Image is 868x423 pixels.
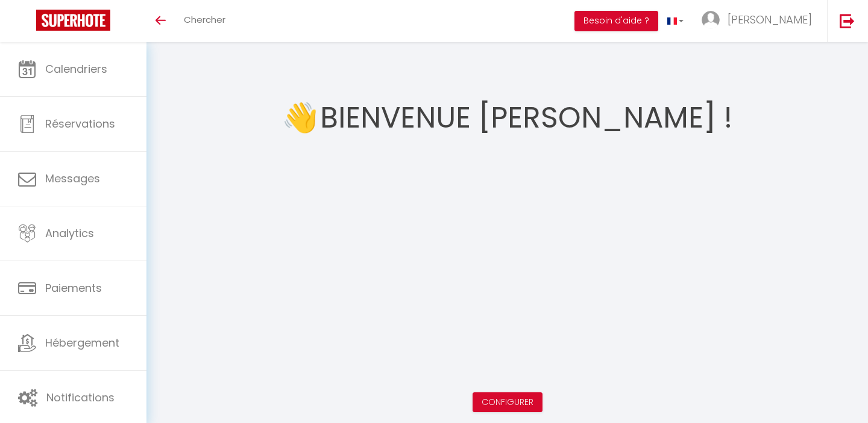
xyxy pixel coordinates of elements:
[482,396,533,408] a: Configurer
[315,154,700,371] iframe: welcome-outil.mov
[36,10,110,31] img: Super Booking
[45,226,94,241] span: Analytics
[45,171,100,186] span: Messages
[574,11,658,31] button: Besoin d'aide ?
[840,13,855,28] img: logout
[45,280,102,295] span: Paiements
[45,61,107,76] span: Calendriers
[46,390,115,405] span: Notifications
[45,335,119,350] span: Hébergement
[45,116,115,131] span: Réservations
[728,12,812,27] span: [PERSON_NAME]
[282,95,318,140] span: 👋
[702,11,720,29] img: ...
[473,392,542,413] button: Configurer
[184,13,225,26] span: Chercher
[320,82,732,154] h1: Bienvenue [PERSON_NAME] !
